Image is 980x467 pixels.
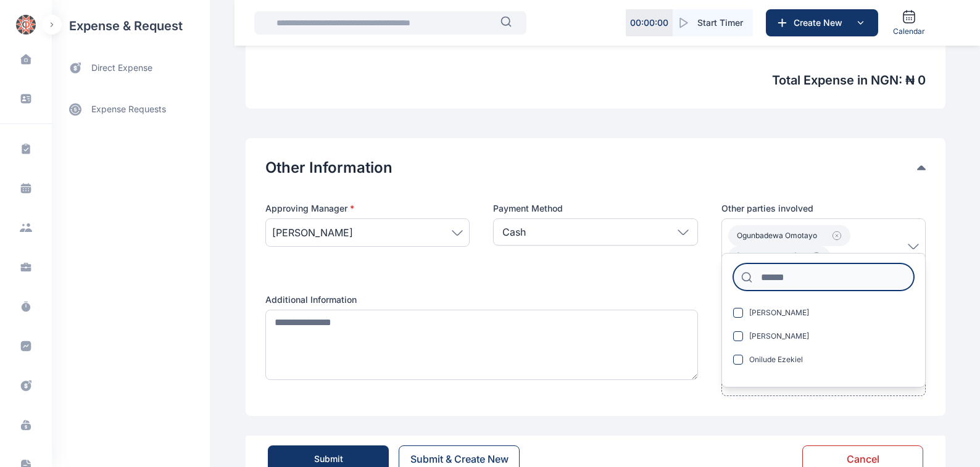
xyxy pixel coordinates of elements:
[272,225,353,240] span: [PERSON_NAME]
[265,202,354,215] span: Approving Manager
[728,225,850,246] button: Ogunbadewa omotayo
[697,17,743,29] span: Start Timer
[728,246,830,267] button: [PERSON_NAME]
[91,62,152,75] span: direct expense
[737,252,797,262] span: [PERSON_NAME]
[749,355,803,365] span: Onilude Ezekiel
[766,9,878,36] button: Create New
[265,158,917,178] button: Other Information
[630,17,668,29] p: 00 : 00 : 00
[673,9,753,36] button: Start Timer
[314,453,343,465] div: Submit
[52,52,210,85] a: direct expense
[893,27,925,36] span: Calendar
[749,331,809,341] span: [PERSON_NAME]
[265,72,926,89] span: Total Expense in NGN : ₦ 0
[265,294,698,306] label: Additional Information
[52,85,210,124] div: expense requests
[502,225,526,239] p: Cash
[789,17,853,29] span: Create New
[737,231,817,241] span: Ogunbadewa omotayo
[749,308,809,318] span: [PERSON_NAME]
[721,202,813,215] span: Other parties involved
[888,4,930,41] a: Calendar
[52,94,210,124] a: expense requests
[265,158,926,178] div: Other Information
[493,202,697,215] label: Payment Method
